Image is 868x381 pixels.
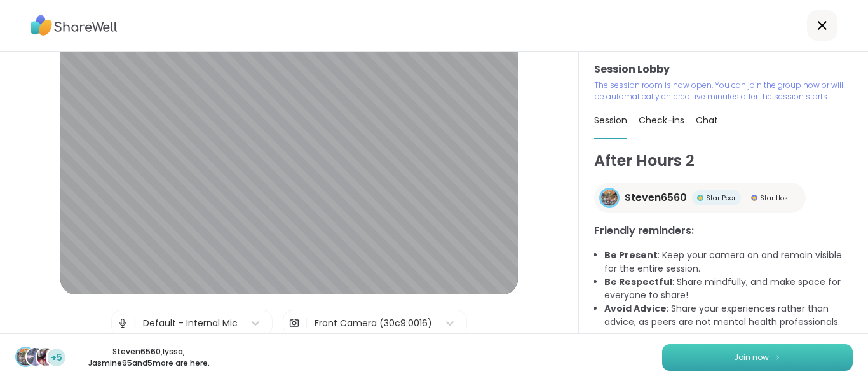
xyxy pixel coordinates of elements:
img: Jasmine95 [37,348,55,366]
span: Star Host [760,193,790,203]
h3: Session Lobby [594,62,853,77]
img: Microphone [117,310,128,336]
li: : Share your experiences rather than advice, as peers are not mental health professionals. [604,302,853,329]
img: Star Host [751,195,757,201]
b: Be Respectful [604,275,672,288]
img: Camera [288,310,300,336]
img: lyssa [27,348,44,366]
span: Check-ins [639,114,684,127]
div: Default - Internal Mic [143,317,238,330]
span: Chat [696,114,718,127]
span: Session [594,114,627,127]
img: ShareWell Logo [31,11,118,40]
span: Star Peer [706,193,736,203]
span: Join now [734,352,769,363]
b: Avoid Advice [604,302,667,315]
span: | [305,310,308,336]
img: Star Peer [697,195,703,201]
li: : Keep your camera on and remain visible for the entire session. [604,249,853,275]
p: The session room is now open. You can join the group now or will be automatically entered five mi... [594,80,853,102]
span: Steven6560 [625,190,687,205]
b: Be Present [604,249,658,261]
span: +5 [51,351,62,364]
h1: After Hours 2 [594,149,853,172]
h3: Friendly reminders: [594,223,853,239]
img: Steven6560 [601,190,618,206]
li: : Share mindfully, and make space for everyone to share! [604,275,853,302]
button: Join now [662,344,853,371]
span: | [133,310,137,336]
img: ShareWell Logomark [774,354,782,361]
a: Steven6560Steven6560Star PeerStar PeerStar HostStar Host [594,183,806,213]
p: Steven6560 , lyssa , Jasmine95 and 5 more are here. [78,346,220,369]
img: Steven6560 [17,348,34,366]
div: Front Camera (30c9:0016) [315,317,432,330]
